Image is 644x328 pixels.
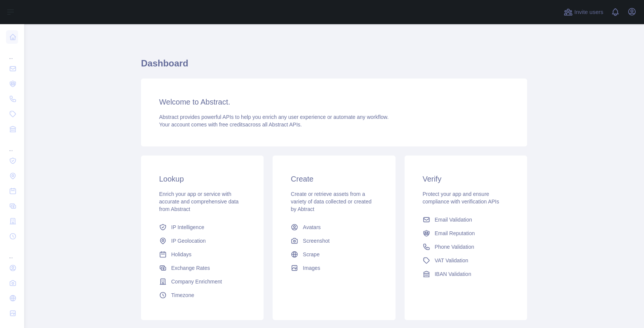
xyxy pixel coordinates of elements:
[6,45,18,60] div: ...
[288,234,380,248] a: Screenshot
[171,264,210,272] span: Exchange Rates
[159,174,245,184] h3: Lookup
[171,251,192,258] span: Holidays
[156,275,248,288] a: Company Enrichment
[420,226,512,240] a: Email Reputation
[291,174,377,184] h3: Create
[562,6,605,18] button: Invite users
[156,234,248,248] a: IP Geolocation
[6,137,18,152] div: ...
[435,270,471,278] span: IBAN Validation
[171,291,194,299] span: Timezone
[291,191,371,212] span: Create or retrieve assets from a variety of data collected or created by Abtract
[288,248,380,261] a: Scrape
[156,288,248,302] a: Timezone
[420,254,512,267] a: VAT Validation
[435,257,468,264] span: VAT Validation
[574,8,603,17] span: Invite users
[435,229,475,237] span: Email Reputation
[159,122,302,128] span: Your account comes with across all Abstract APIs.
[171,278,222,285] span: Company Enrichment
[303,264,320,272] span: Images
[219,122,245,128] span: free credits
[423,174,509,184] h3: Verify
[420,240,512,254] a: Phone Validation
[303,237,330,245] span: Screenshot
[171,223,204,231] span: IP Intelligence
[6,245,18,260] div: ...
[303,223,320,231] span: Avatars
[420,213,512,226] a: Email Validation
[288,220,380,234] a: Avatars
[288,261,380,275] a: Images
[435,243,474,251] span: Phone Validation
[420,267,512,281] a: IBAN Validation
[159,97,509,107] h3: Welcome to Abstract.
[156,261,248,275] a: Exchange Rates
[303,251,319,258] span: Scrape
[156,220,248,234] a: IP Intelligence
[435,216,472,223] span: Email Validation
[423,191,499,205] span: Protect your app and ensure compliance with verification APIs
[156,248,248,261] a: Holidays
[159,114,389,120] span: Abstract provides powerful APIs to help you enrich any user experience or automate any workflow.
[141,57,527,75] h1: Dashboard
[171,237,206,245] span: IP Geolocation
[159,191,239,212] span: Enrich your app or service with accurate and comprehensive data from Abstract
